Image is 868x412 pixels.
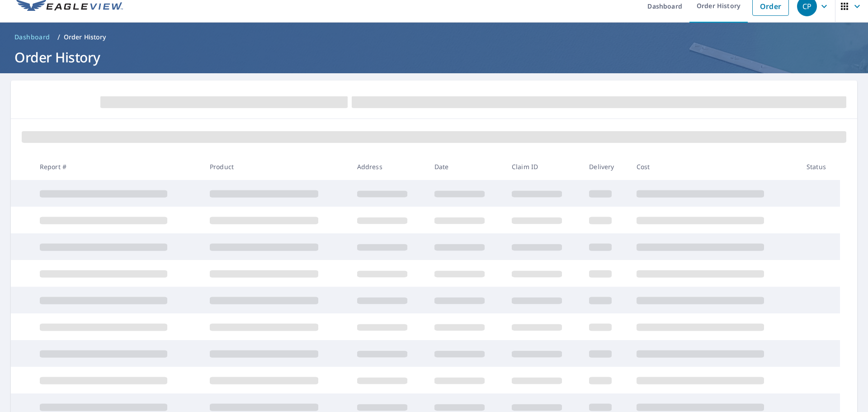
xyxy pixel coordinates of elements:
th: Product [203,153,350,180]
th: Claim ID [505,153,582,180]
h1: Order History [11,48,857,66]
th: Report # [33,153,203,180]
span: Dashboard [14,33,50,42]
p: Order History [64,33,106,42]
th: Delivery [582,153,629,180]
th: Status [799,153,840,180]
th: Cost [629,153,799,180]
th: Date [427,153,505,180]
a: Dashboard [11,30,54,44]
th: Address [350,153,427,180]
li: / [57,32,60,43]
nav: breadcrumb [11,30,857,44]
